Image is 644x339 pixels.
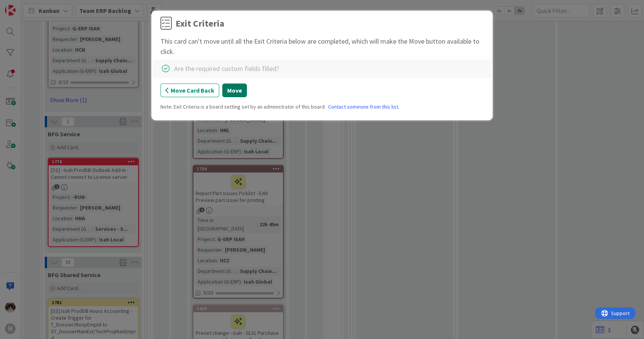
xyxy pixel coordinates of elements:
[160,103,484,111] div: Note: Exit Criteria is a board setting set by an administrator of this board.
[328,103,399,111] a: Contact someone from this list.
[16,1,35,10] span: Support
[160,84,219,97] button: Move Card Back
[176,17,224,30] div: Exit Criteria
[222,84,247,97] button: Move
[160,36,484,57] div: This card can't move until all the Exit Criteria below are completed, which will make the Move bu...
[174,63,279,74] div: Are the required custom fields filled?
